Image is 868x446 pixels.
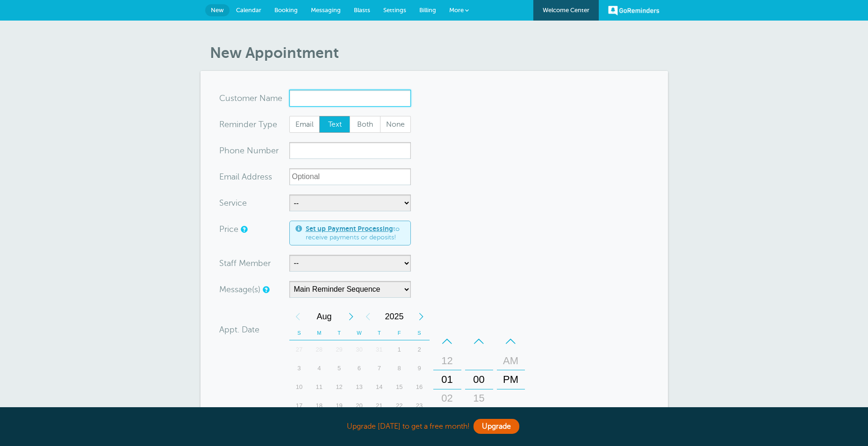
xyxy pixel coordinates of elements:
[350,116,380,133] label: Both
[500,352,522,370] div: AM
[210,44,668,62] h1: New Appointment
[219,199,247,207] label: Service
[309,326,329,340] th: M
[219,285,260,294] label: Message(s)
[449,7,464,14] span: More
[468,389,490,408] div: 15
[500,370,522,389] div: PM
[413,307,430,326] div: Next Year
[289,116,320,133] label: Email
[409,396,430,415] div: Saturday, August 23
[465,332,493,427] div: Minutes
[329,378,349,396] div: 12
[343,307,359,326] div: Next Month
[389,396,409,415] div: Friday, August 22
[419,7,436,14] span: Billing
[409,340,430,359] div: 2
[389,340,409,359] div: 1
[329,396,349,415] div: 19
[369,340,389,359] div: 31
[329,359,349,378] div: 5
[436,370,459,389] div: 01
[409,359,430,378] div: 9
[389,359,409,378] div: 8
[309,359,329,378] div: Monday, August 4
[309,396,329,415] div: Monday, August 18
[219,142,289,159] div: mber
[369,340,389,359] div: Thursday, July 31
[349,378,369,396] div: 13
[433,332,461,427] div: Hours
[219,173,236,181] span: Ema
[349,326,369,340] th: W
[383,7,406,14] span: Settings
[289,359,309,378] div: 3
[289,359,309,378] div: Sunday, August 3
[309,340,329,359] div: 28
[289,340,309,359] div: 27
[389,340,409,359] div: Friday, August 1
[409,326,430,340] th: S
[329,326,349,340] th: T
[274,7,298,14] span: Booking
[349,378,369,396] div: Wednesday, August 13
[369,396,389,415] div: 21
[359,307,376,326] div: Previous Year
[468,370,490,389] div: 00
[350,116,380,132] span: Both
[349,359,369,378] div: Wednesday, August 6
[409,359,430,378] div: Saturday, August 9
[289,307,306,326] div: Previous Month
[309,359,329,378] div: 4
[306,307,343,326] span: August
[349,340,369,359] div: Wednesday, July 30
[369,396,389,415] div: Thursday, August 21
[329,378,349,396] div: Tuesday, August 12
[309,340,329,359] div: Monday, July 28
[376,307,413,326] span: 2025
[263,287,268,293] a: Simple templates and custom messages will use the reminder schedule set under Settings > Reminder...
[235,146,258,155] span: ne Nu
[289,396,309,415] div: Sunday, August 17
[329,340,349,359] div: Tuesday, July 29
[309,378,329,396] div: 11
[329,359,349,378] div: Tuesday, August 5
[236,7,261,14] span: Calendar
[241,226,246,232] a: An optional price for the appointment. If you set a price, you can include a payment link in your...
[219,225,238,233] label: Price
[234,94,266,102] span: tomer N
[309,396,329,415] div: 18
[369,326,389,340] th: T
[306,225,393,232] a: Set up Payment Processing
[349,359,369,378] div: 6
[349,340,369,359] div: 30
[473,419,519,434] a: Upgrade
[201,417,668,437] div: Upgrade [DATE] to get a free month!
[219,146,235,155] span: Pho
[205,4,230,16] a: New
[380,116,411,133] label: None
[389,378,409,396] div: 15
[319,116,350,133] label: Text
[329,396,349,415] div: Tuesday, August 19
[219,259,271,267] label: Staff Member
[289,378,309,396] div: 10
[219,168,289,185] div: ress
[389,326,409,340] th: F
[219,94,234,102] span: Cus
[219,90,289,107] div: ame
[354,7,370,14] span: Blasts
[290,116,320,132] span: Email
[320,116,350,132] span: Text
[369,378,389,396] div: Thursday, August 14
[309,378,329,396] div: Monday, August 11
[289,378,309,396] div: Sunday, August 10
[369,378,389,396] div: 14
[289,396,309,415] div: 17
[389,378,409,396] div: Friday, August 15
[219,325,259,334] label: Appt. Date
[436,352,459,370] div: 12
[306,225,405,241] span: to receive payments or deposits!
[409,396,430,415] div: 23
[329,340,349,359] div: 29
